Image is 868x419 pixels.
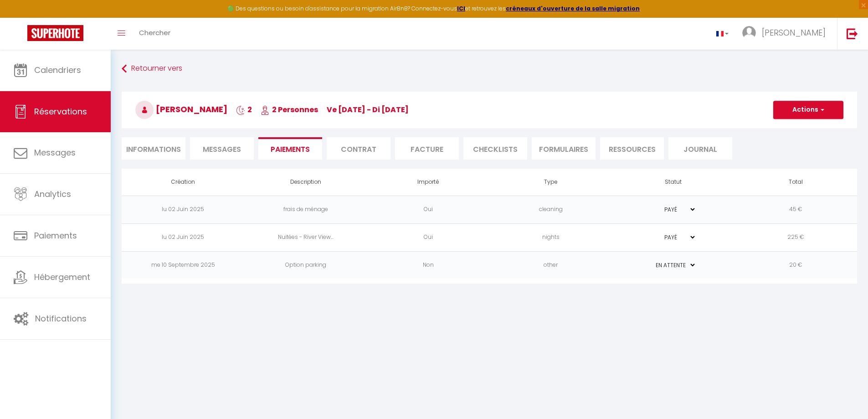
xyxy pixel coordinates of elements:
td: Oui [367,223,489,251]
td: me 10 Septembre 2025 [122,251,244,279]
td: frais de ménage [244,196,367,223]
li: Facture [395,137,459,160]
span: [PERSON_NAME] [762,27,826,38]
span: Notifications [35,313,87,324]
td: 20 € [734,251,857,279]
button: Actions [773,101,843,119]
td: other [489,251,612,279]
span: 2 Personnes [261,104,318,115]
span: Messages [34,147,76,158]
span: Paiements [34,230,77,241]
td: Non [367,251,489,279]
th: Total [734,169,857,196]
th: Description [244,169,367,196]
td: Option parking [244,251,367,279]
a: créneaux d'ouverture de la salle migration [506,5,640,12]
th: Création [122,169,244,196]
img: Super Booking [27,25,83,41]
span: Messages [203,144,241,155]
td: nights [489,223,612,251]
td: Nuitées - River View... [244,223,367,251]
a: ... [PERSON_NAME] [735,18,837,50]
span: Chercher [139,28,170,37]
span: Hébergement [34,271,90,283]
span: 2 [236,104,252,115]
a: ICI [457,5,465,12]
th: Statut [612,169,734,196]
td: cleaning [489,196,612,223]
span: [PERSON_NAME] [135,103,227,115]
th: Importé [367,169,489,196]
li: Contrat [327,137,390,160]
a: Retourner vers [122,61,857,77]
li: Journal [668,137,732,160]
img: ... [742,26,756,40]
img: logout [847,28,858,39]
a: Chercher [132,18,177,50]
li: Ressources [600,137,664,160]
span: Réservations [34,106,87,117]
td: 225 € [734,223,857,251]
th: Type [489,169,612,196]
li: FORMULAIRES [532,137,596,160]
td: Oui [367,196,489,223]
td: 45 € [734,196,857,223]
span: ve [DATE] - di [DATE] [327,104,409,115]
span: Calendriers [34,64,81,76]
td: lu 02 Juin 2025 [122,223,244,251]
span: Analytics [34,188,71,200]
td: lu 02 Juin 2025 [122,196,244,223]
li: Informations [122,137,185,160]
li: Paiements [258,137,322,160]
li: CHECKLISTS [463,137,527,160]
